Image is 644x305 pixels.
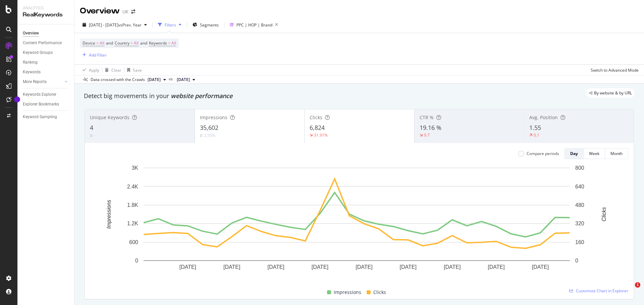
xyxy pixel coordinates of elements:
span: Device [83,40,95,46]
a: Overview [23,30,69,37]
span: = [130,40,133,46]
button: Clear [102,65,121,75]
span: Impressions [334,288,361,296]
a: Keywords [23,69,69,76]
text: 1.2K [127,221,138,226]
a: More Reports [23,78,63,85]
div: Week [589,151,599,156]
div: Day [570,151,578,156]
div: legacy label [586,88,635,98]
text: [DATE] [356,264,372,270]
span: and [106,40,113,46]
text: [DATE] [312,264,328,270]
span: 35,602 [200,124,218,132]
div: Content Performance [23,40,62,47]
svg: A chart. [90,164,623,281]
button: Apply [80,65,99,75]
button: [DATE] [145,76,169,84]
text: 3K [131,165,138,171]
span: 4 [90,124,93,132]
text: [DATE] [488,264,504,270]
div: - [94,133,95,138]
div: 2.55% [204,133,215,138]
iframe: Intercom live chat [621,282,637,298]
div: Explorer Bookmarks [23,101,59,108]
button: [DATE] [174,76,198,84]
button: Day [565,148,584,159]
div: Keyword Sampling [23,113,57,121]
span: = [96,40,99,46]
div: Ranking [23,59,38,66]
span: 6,824 [310,124,325,132]
a: Keyword Sampling [23,113,69,121]
a: Keyword Groups [23,49,69,56]
span: Unique Keywords [90,114,129,121]
span: Clicks [373,288,386,296]
span: vs [169,76,174,82]
span: Keywords [149,40,167,46]
button: Switch to Advanced Mode [588,65,639,75]
text: 2.4K [127,183,138,189]
span: Clicks [310,114,322,121]
button: [DATE] - [DATE]vsPrev. Year [80,19,150,30]
button: PPC | HOP | Brand [227,19,281,30]
div: PPC | HOP | Brand [236,22,272,28]
a: Ranking [23,59,69,66]
div: 9.7 [424,132,430,138]
text: 1.8K [127,202,138,208]
div: Analytics [23,5,69,11]
span: 2025 Sep. 27th [148,77,161,83]
span: vs Prev. Year [118,22,142,28]
div: Clear [111,67,121,73]
button: Save [124,65,142,75]
div: Keyword Groups [23,49,53,56]
span: [DATE] - [DATE] [89,22,118,28]
button: Filters [155,19,184,30]
div: arrow-right-arrow-left [131,9,135,14]
span: Avg. Position [529,114,558,121]
span: By website & by URL [594,91,632,95]
text: [DATE] [532,264,549,270]
div: Overview [80,5,120,17]
text: 0 [135,258,138,263]
img: Equal [90,135,93,137]
text: 600 [129,239,138,245]
span: All [171,39,176,48]
div: Add Filter [89,52,107,58]
a: Customize Chart in Explorer [569,288,628,294]
text: 0 [575,258,578,263]
text: 640 [575,183,584,189]
span: Segments [200,22,219,28]
div: Month [610,151,623,156]
span: CTR % [420,114,434,121]
text: Impressions [106,200,112,229]
text: Clicks [601,207,607,222]
span: Customize Chart in Explorer [576,288,628,294]
div: Data crossed with the Crawls [91,77,145,83]
span: and [140,40,147,46]
div: Apply [89,67,99,73]
a: Content Performance [23,40,69,47]
text: [DATE] [267,264,284,270]
div: Save [133,67,142,73]
div: Switch to Advanced Mode [591,67,639,73]
div: UK [122,8,128,15]
div: Overview [23,30,39,37]
div: Filters [165,22,176,28]
text: 800 [575,165,584,171]
button: Segments [190,19,221,30]
a: Keywords Explorer [23,91,69,98]
span: All [134,39,139,48]
div: 0.1 [534,132,539,138]
a: Explorer Bookmarks [23,101,69,108]
button: Add Filter [80,51,107,59]
text: [DATE] [223,264,240,270]
span: All [100,39,104,48]
div: Compare periods [527,151,559,156]
text: [DATE] [179,264,196,270]
div: Keywords [23,69,41,76]
span: 1.55 [529,124,541,132]
text: [DATE] [400,264,417,270]
span: Country [115,40,129,46]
